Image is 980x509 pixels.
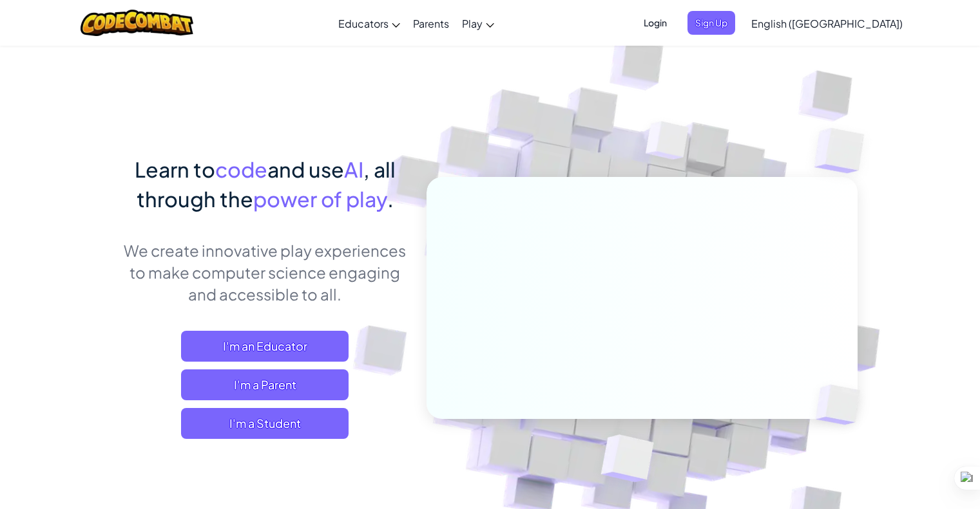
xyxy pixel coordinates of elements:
[751,17,903,30] span: English ([GEOGRAPHIC_DATA])
[81,10,193,36] img: CodeCombat logo
[181,408,349,439] button: I'm a Student
[338,17,389,30] span: Educators
[344,156,363,182] span: AI
[745,6,909,41] a: English ([GEOGRAPHIC_DATA])
[215,156,267,182] span: code
[135,156,215,182] span: Learn to
[181,369,349,400] a: I'm a Parent
[456,6,501,41] a: Play
[794,358,890,452] img: Overlap cubes
[789,97,900,205] img: Overlap cubes
[636,11,675,35] button: Login
[462,17,483,30] span: Play
[181,331,349,362] a: I'm an Educator
[621,96,714,192] img: Overlap cubes
[407,6,456,41] a: Parents
[253,186,387,212] span: power of play
[687,11,735,35] button: Sign Up
[123,239,407,305] p: We create innovative play experiences to make computer science engaging and accessible to all.
[267,156,344,182] span: and use
[332,6,407,41] a: Educators
[387,186,394,212] span: .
